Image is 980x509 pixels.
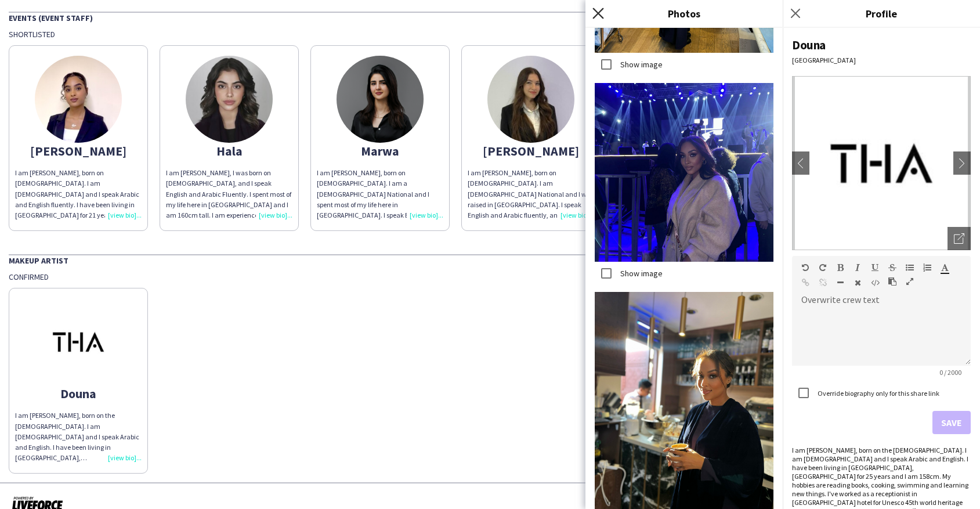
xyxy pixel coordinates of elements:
[9,29,971,39] div: Shortlisted
[854,263,862,272] button: Italic
[819,263,827,272] button: Redo
[166,146,292,156] div: Hala
[337,56,424,143] img: thumb-2b9d4080-de76-4d91-858d-2e71eccc0c6a.png
[15,168,142,221] div: I am [PERSON_NAME], born on [DEMOGRAPHIC_DATA]. I am [DEMOGRAPHIC_DATA] and I speak Arabic and En...
[35,298,122,385] img: thumb-66f2ea84c5d00.jpeg
[468,168,594,221] div: I am [PERSON_NAME], born on [DEMOGRAPHIC_DATA]. I am [DEMOGRAPHIC_DATA] National and I was raised...
[923,263,931,272] button: Ordered List
[930,368,971,377] span: 0 / 2000
[906,263,914,272] button: Unordered List
[792,37,971,53] div: Douna
[906,277,914,286] button: Fullscreen
[871,263,879,272] button: Underline
[9,272,971,282] div: Confirmed
[792,76,971,250] img: Crew avatar or photo
[888,263,896,272] button: Strikethrough
[595,83,773,262] img: Crew photo 744116
[317,168,443,221] div: I am [PERSON_NAME], born on [DEMOGRAPHIC_DATA]. I am a [DEMOGRAPHIC_DATA] National and I spent mo...
[15,146,142,156] div: [PERSON_NAME]
[836,263,844,272] button: Bold
[618,268,663,279] label: Show image
[941,263,949,272] button: Text Color
[186,56,273,143] img: thumb-688f61204bd1d.jpeg
[792,56,971,64] div: [GEOGRAPHIC_DATA]
[317,146,443,156] div: Marwa
[15,388,142,399] div: Douna
[783,6,980,21] h3: Profile
[801,263,809,272] button: Undo
[618,59,663,69] label: Show image
[871,278,879,287] button: HTML Code
[948,227,971,250] div: Open photos pop-in
[585,6,783,21] h3: Photos
[854,278,862,287] button: Clear Formatting
[9,254,971,266] div: Makeup Artist
[888,277,896,286] button: Paste as plain text
[9,12,971,23] div: Events (Event Staff)
[468,146,594,156] div: [PERSON_NAME]
[836,278,844,287] button: Horizontal Line
[815,389,939,398] label: Override biography only for this share link
[15,410,142,463] div: I am [PERSON_NAME], born on the [DEMOGRAPHIC_DATA]. I am [DEMOGRAPHIC_DATA] and I speak Arabic an...
[487,56,574,143] img: thumb-68af201b42f64.jpeg
[166,168,292,221] div: I am [PERSON_NAME], I was born on [DEMOGRAPHIC_DATA], and I speak English and Arabic Fluently. I ...
[35,56,122,143] img: thumb-67d6ede020a46.jpeg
